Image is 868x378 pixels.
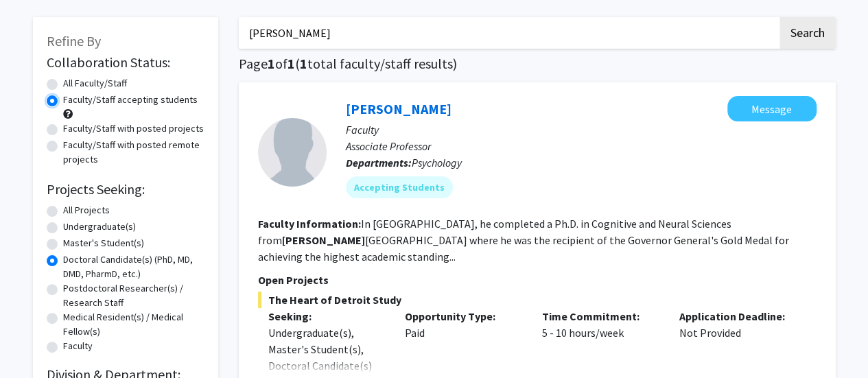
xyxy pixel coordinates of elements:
p: Faculty [346,121,817,138]
label: All Projects [63,203,110,217]
span: Psychology [412,156,462,169]
fg-read-more: In [GEOGRAPHIC_DATA], he completed a Ph.D. in Cognitive and Neural Sciences from [GEOGRAPHIC_DATA... [258,217,789,263]
button: Message Samuele Zilioli [727,96,817,121]
span: Refine By [47,32,101,49]
p: Associate Professor [346,138,817,154]
button: Search [779,17,836,49]
p: Time Commitment: [542,308,659,324]
b: Departments: [346,156,412,169]
label: Doctoral Candidate(s) (PhD, MD, DMD, PharmD, etc.) [63,252,204,281]
h2: Collaboration Status: [47,54,204,71]
label: Faculty [63,339,93,353]
label: Medical Resident(s) / Medical Fellow(s) [63,310,204,339]
label: Undergraduate(s) [63,220,136,234]
p: Opportunity Type: [405,308,521,324]
b: [PERSON_NAME] [282,233,365,247]
p: Open Projects [258,272,817,288]
label: All Faculty/Staff [63,76,127,91]
iframe: Chat [10,316,58,368]
label: Faculty/Staff with posted remote projects [63,138,204,167]
p: Seeking: [268,308,385,324]
h1: Page of ( total faculty/staff results) [239,56,836,72]
input: Search Keywords [239,17,777,49]
span: 1 [300,55,307,72]
span: 1 [288,55,295,72]
p: Application Deadline: [679,308,796,324]
h2: Projects Seeking: [47,181,204,198]
b: Faculty Information: [258,217,361,231]
label: Master's Student(s) [63,236,144,250]
span: The Heart of Detroit Study [258,292,817,308]
label: Faculty/Staff with posted projects [63,121,204,136]
span: 1 [268,55,275,72]
a: [PERSON_NAME] [346,100,451,117]
label: Faculty/Staff accepting students [63,93,198,107]
label: Postdoctoral Researcher(s) / Research Staff [63,281,204,310]
mat-chip: Accepting Students [346,176,453,198]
